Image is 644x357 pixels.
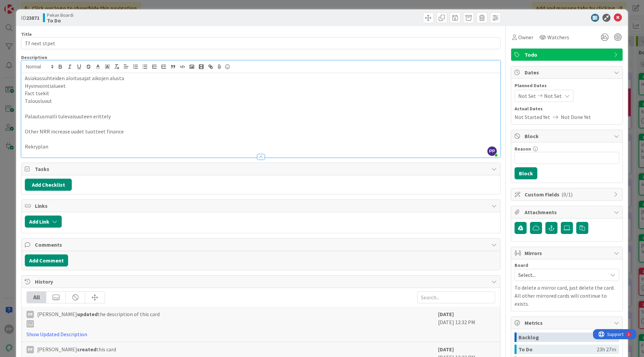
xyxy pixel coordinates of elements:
[515,82,619,89] span: Planned Dates
[47,18,73,23] b: To Do
[77,346,96,353] b: created
[26,14,40,21] b: 23871
[27,292,46,303] div: All
[515,113,550,121] span: Not Started Yet
[25,143,497,151] p: Rekryplan
[77,311,98,317] b: updated
[519,345,597,354] div: To Do
[561,113,591,121] span: Not Done Yet
[515,167,537,179] button: Block
[37,310,160,328] span: [PERSON_NAME] the description of this card
[525,208,610,216] span: Attachments
[518,33,533,41] span: Owner
[525,319,610,327] span: Metrics
[597,345,616,354] div: 23h 27m
[35,165,488,173] span: Tasks
[37,345,116,353] span: [PERSON_NAME] this card
[35,278,488,286] span: History
[525,68,610,76] span: Dates
[21,14,40,22] span: ID
[518,270,604,280] span: Select...
[515,284,619,308] p: To delete a mirror card, just delete the card. All other mirrored cards will continue to exists.
[35,202,488,210] span: Links
[26,331,87,338] a: Show Updated Description
[25,216,62,228] button: Add Link
[14,1,31,9] span: Support
[525,249,610,257] span: Mirrors
[25,97,497,105] p: Talousluvut
[26,311,34,318] div: PP
[25,113,497,120] p: Palautusmalli tulevaisuuteen erittely
[25,90,497,97] p: Fact tsekit
[25,128,497,135] p: Other NRR increase uudet tuotteet finance
[438,346,454,353] b: [DATE]
[547,33,569,41] span: Watchers
[438,311,454,317] b: [DATE]
[35,241,488,249] span: Comments
[515,146,531,152] label: Reason
[487,146,497,156] span: PP
[561,191,573,198] span: ( 0/1 )
[525,190,610,198] span: Custom Fields
[25,254,68,266] button: Add Comment
[26,346,34,353] div: PP
[515,263,528,267] span: Board
[25,82,497,90] p: Hyvinvointialueet
[515,105,619,112] span: Actual Dates
[25,74,497,82] p: Asiakassuhteiden aloitusajat aikojen alusta
[438,310,495,338] div: [DATE] 12:32 PM
[35,3,37,8] div: 1
[25,179,72,191] button: Add Checklist
[525,51,610,59] span: Todo
[544,92,562,100] span: Not Set
[417,291,495,303] input: Search...
[525,132,610,140] span: Block
[519,333,609,342] div: Backlog
[21,31,32,37] label: Title
[518,92,536,100] span: Not Set
[21,37,500,49] input: type card name here...
[47,12,73,18] span: Pekan Boardi
[21,54,47,60] span: Description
